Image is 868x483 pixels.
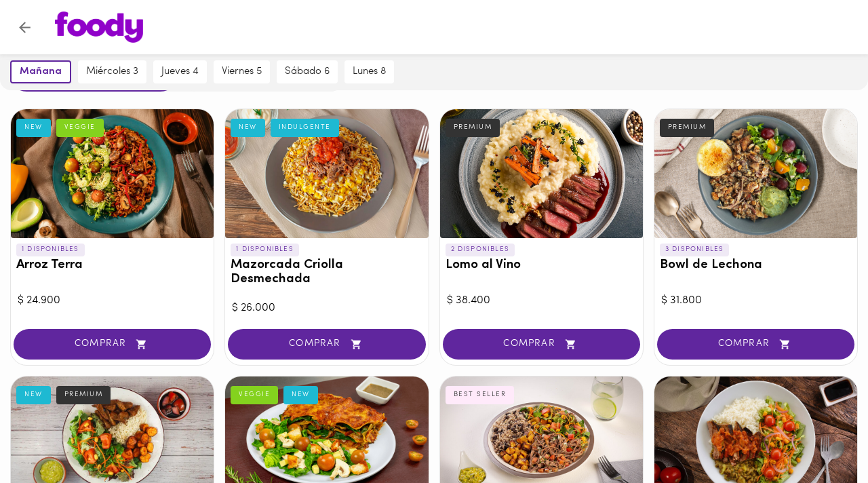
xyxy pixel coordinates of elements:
[460,339,623,350] span: COMPRAR
[657,329,854,360] button: COMPRAR
[225,109,428,238] div: Mazorcada Criolla Desmechada
[231,119,265,136] div: NEW
[214,60,270,83] button: viernes 5
[222,66,262,78] span: viernes 5
[353,66,386,78] span: lunes 8
[153,60,207,83] button: jueves 4
[16,244,85,256] p: 1 DISPONIBLES
[231,258,422,287] h3: Mazorcada Criolla Desmechada
[16,258,208,273] h3: Arroz Terra
[660,258,852,273] h3: Bowl de Lechona
[161,66,199,78] span: jueves 4
[446,119,500,136] div: PREMIUM
[78,60,146,83] button: miércoles 3
[443,329,640,360] button: COMPRAR
[86,66,138,78] span: miércoles 3
[231,244,299,256] p: 1 DISPONIBLES
[446,258,637,273] h3: Lomo al Vino
[232,301,421,316] div: $ 26.000
[283,386,318,404] div: NEW
[228,329,425,360] button: COMPRAR
[440,109,643,238] div: Lomo al Vino
[344,60,394,83] button: lunes 8
[16,119,51,136] div: NEW
[789,404,854,469] iframe: Messagebird Livechat Widget
[446,244,515,256] p: 2 DISPONIBLES
[446,386,515,404] div: BEST SELLER
[245,339,408,350] span: COMPRAR
[14,329,211,360] button: COMPRAR
[674,339,837,350] span: COMPRAR
[16,386,51,404] div: NEW
[285,66,330,78] span: sábado 6
[271,119,339,136] div: INDULGENTE
[10,60,71,83] button: mañana
[18,293,207,309] div: $ 24.900
[231,386,278,404] div: VEGGIE
[56,119,104,136] div: VEGGIE
[20,66,62,78] span: mañana
[661,293,850,309] div: $ 31.800
[654,109,857,238] div: Bowl de Lechona
[660,119,715,136] div: PREMIUM
[277,60,338,83] button: sábado 6
[8,11,41,44] button: Volver
[11,109,214,238] div: Arroz Terra
[660,244,730,256] p: 3 DISPONIBLES
[31,339,194,350] span: COMPRAR
[447,293,636,309] div: $ 38.400
[56,386,111,404] div: PREMIUM
[55,12,143,43] img: logo.png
